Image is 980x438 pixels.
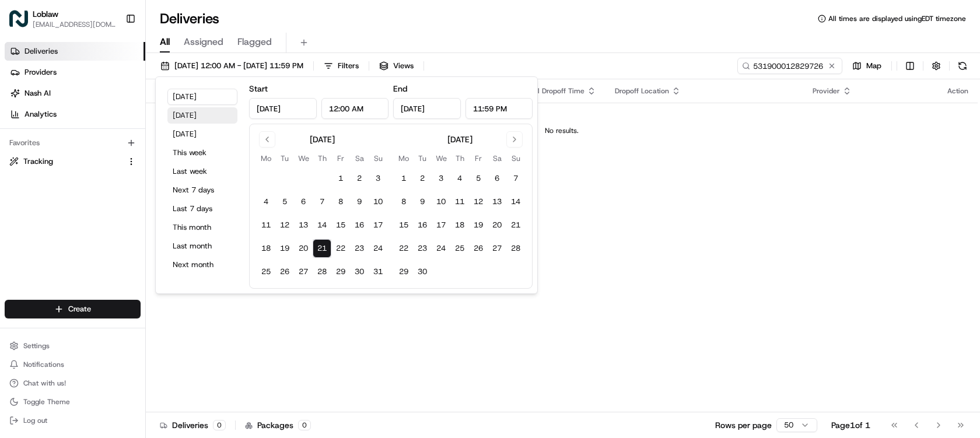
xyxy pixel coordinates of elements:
[294,152,313,164] th: Wednesday
[331,192,350,211] button: 8
[432,169,450,188] button: 3
[5,134,141,152] div: Favorites
[97,181,101,190] span: •
[245,419,311,431] div: Packages
[249,83,268,94] label: Start
[12,111,33,132] img: 1736555255976-a54dd68f-1ca7-489b-9aae-adbdc363a1c4
[394,239,413,258] button: 22
[24,109,57,120] span: Analytics
[5,338,141,354] button: Settings
[5,412,141,429] button: Log out
[469,216,488,234] button: 19
[447,134,473,145] div: [DATE]
[413,152,432,164] th: Tuesday
[469,152,488,164] th: Friday
[82,289,141,298] a: Powered byPylon
[249,98,317,119] input: Date
[488,216,506,234] button: 20
[24,46,58,57] span: Deliveries
[257,152,275,164] th: Monday
[432,239,450,258] button: 24
[432,192,450,211] button: 10
[68,304,91,314] span: Create
[167,238,237,254] button: Last month
[313,152,331,164] th: Thursday
[275,192,294,211] button: 5
[275,239,294,258] button: 19
[469,192,488,211] button: 12
[506,152,525,164] th: Sunday
[394,192,413,211] button: 8
[167,145,237,161] button: This week
[30,75,192,87] input: Clear
[99,262,108,271] div: 💻
[294,262,313,281] button: 27
[488,169,506,188] button: 6
[506,131,523,148] button: Go to next month
[5,300,141,318] button: Create
[275,216,294,234] button: 12
[33,8,58,20] span: Loblaw
[394,169,413,188] button: 1
[506,169,525,188] button: 7
[275,262,294,281] button: 26
[506,216,525,234] button: 21
[181,149,212,163] button: See all
[432,152,450,164] th: Wednesday
[313,262,331,281] button: 28
[23,341,50,351] span: Settings
[167,163,237,180] button: Last week
[294,239,313,258] button: 20
[488,152,506,164] th: Saturday
[847,58,887,74] button: Map
[369,169,387,188] button: 3
[213,420,226,430] div: 0
[394,262,413,281] button: 29
[167,126,237,142] button: [DATE]
[947,86,968,96] div: Action
[866,61,881,71] span: Map
[167,182,237,198] button: Next 7 days
[413,192,432,211] button: 9
[298,420,311,430] div: 0
[23,379,66,388] span: Chat with us!
[12,152,78,161] div: Past conversations
[393,83,407,94] label: End
[155,58,309,74] button: [DATE] 12:00 AM - [DATE] 11:59 PM
[259,131,275,148] button: Go to previous month
[331,169,350,188] button: 1
[24,88,51,99] span: Nash AI
[5,63,145,82] a: Providers
[350,239,369,258] button: 23
[116,289,141,298] span: Pylon
[394,216,413,234] button: 15
[369,216,387,234] button: 17
[110,261,187,272] span: API Documentation
[160,9,219,28] h1: Deliveries
[23,397,70,407] span: Toggle Theme
[23,360,64,369] span: Notifications
[369,239,387,258] button: 24
[36,181,94,190] span: [PERSON_NAME]
[257,192,275,211] button: 4
[23,156,53,167] span: Tracking
[24,67,57,78] span: Providers
[275,152,294,164] th: Tuesday
[432,216,450,234] button: 17
[394,152,413,164] th: Monday
[413,216,432,234] button: 16
[257,262,275,281] button: 25
[107,212,131,222] span: [DATE]
[506,192,525,211] button: 14
[36,212,98,222] span: Loblaw 12 agents
[331,216,350,234] button: 15
[450,239,469,258] button: 25
[350,152,369,164] th: Saturday
[257,239,275,258] button: 18
[23,261,89,272] span: Knowledge Base
[313,239,331,258] button: 21
[23,181,33,191] img: 1736555255976-a54dd68f-1ca7-489b-9aae-adbdc363a1c4
[160,419,226,431] div: Deliveries
[413,169,432,188] button: 2
[100,212,104,222] span: •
